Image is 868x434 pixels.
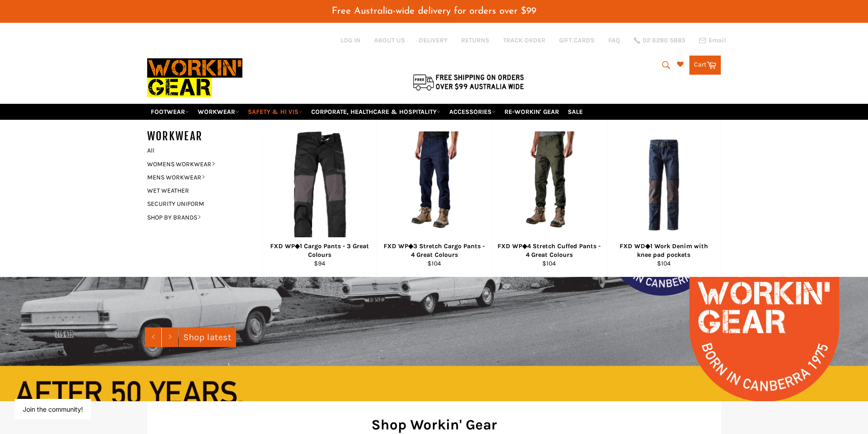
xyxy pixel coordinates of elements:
div: FXD WP◆3 Stretch Cargo Pants - 4 Great Colours [383,242,486,260]
a: MENS WORKWEAR [143,171,253,184]
a: SHOP BY BRANDS [143,211,253,224]
a: Shop latest [179,327,236,347]
a: ABOUT US [374,36,405,45]
a: FAQ [608,36,620,45]
a: FXD WP◆4 Stretch Cuffed Pants - 4 Great Colours - Workin' Gear FXD WP◆4 Stretch Cuffed Pants - 4 ... [492,120,606,277]
img: Flat $9.95 shipping Australia wide [411,72,525,92]
img: FXD WD◆1 Work Denim with knee pad pockets - Workin' Gear [618,139,709,230]
div: $104 [383,259,486,268]
a: All [143,144,262,157]
div: $104 [498,259,601,268]
a: RE-WORKIN' GEAR [501,104,563,120]
a: FXD WD◆1 Work Denim with knee pad pockets - Workin' Gear FXD WD◆1 Work Denim with knee pad pocket... [606,120,721,277]
div: FXD WP◆1 Cargo Pants - 3 Great Colours [268,242,371,260]
a: FXD WP◆3 Stretch Cargo Pants - 4 Great Colours - Workin' Gear FXD WP◆3 Stretch Cargo Pants - 4 Gr... [377,120,492,277]
a: 02 6280 5885 [634,37,685,44]
a: WORKWEAR [194,104,243,120]
a: SAFETY & HI VIS [244,104,306,120]
div: $94 [268,259,371,268]
a: ACCESSORIES [446,104,499,120]
a: Log in [340,36,360,44]
a: Cart [689,56,721,75]
a: CORPORATE, HEALTHCARE & HOSPITALITY [308,104,444,120]
h5: WORKWEAR [147,129,262,144]
span: 02 6280 5885 [642,37,685,44]
button: Join the community! [23,405,83,413]
div: FXD WD◆1 Work Denim with knee pad pockets [612,242,715,260]
a: FXD WP◆1 Cargo Pants - 4 Great Colours - Workin' Gear FXD WP◆1 Cargo Pants - 3 Great Colours $94 [262,120,377,277]
div: FXD WP◆4 Stretch Cuffed Pants - 4 Great Colours [498,242,601,260]
img: FXD WP◆3 Stretch Cargo Pants - 4 Great Colours - Workin' Gear [399,131,470,238]
a: Email [699,37,726,44]
img: FXD WP◆4 Stretch Cuffed Pants - 4 Great Colours - Workin' Gear [514,131,585,238]
span: Free Australia-wide delivery for orders over $99 [332,6,536,16]
a: SALE [564,104,586,120]
a: FOOTWEAR [147,104,193,120]
img: Workin Gear leaders in Workwear, Safety Boots, PPE, Uniforms. Australia's No.1 in Workwear [147,52,242,103]
a: GIFT CARDS [559,36,595,45]
a: DELIVERY [419,36,447,45]
a: TRACK ORDER [503,36,545,45]
div: $104 [612,259,715,268]
a: SECURITY UNIFORM [143,197,253,210]
a: RETURNS [461,36,489,45]
a: WOMENS WORKWEAR [143,158,253,171]
img: FXD WP◆1 Cargo Pants - 4 Great Colours - Workin' Gear [291,131,348,238]
span: Email [709,37,726,44]
a: WET WEATHER [143,184,253,197]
